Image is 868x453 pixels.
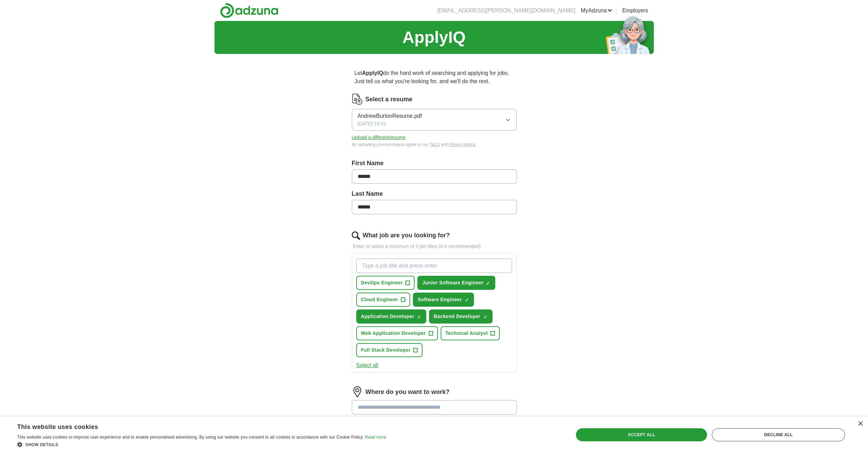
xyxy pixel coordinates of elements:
img: search.png [352,231,360,240]
button: Software Engineer✓ [413,293,474,307]
img: CV Icon [352,94,363,105]
img: Adzuna logo [220,3,278,18]
span: Backend Developer [434,313,481,320]
button: Full Stack Developer [356,343,423,357]
input: Type a job title and press enter [356,259,512,273]
div: Decline all [712,428,845,441]
span: Full Stack Developer [361,347,411,354]
button: Select all [356,361,379,370]
button: Backend Developer✓ [429,309,493,324]
span: DevOps Engineer [361,279,403,286]
button: Web Application Developer [356,326,438,340]
img: location.png [352,386,363,397]
button: Application Developer✓ [356,309,426,324]
label: Where do you want to work? [366,387,450,397]
label: What job are you looking for? [363,231,450,240]
span: ✓ [417,314,421,320]
button: Cloud Engineer [356,293,410,307]
div: Accept all [576,428,707,441]
span: [DATE] 19:29 [358,120,386,127]
button: AndrewBurtonResume.pdf[DATE] 19:29 [352,109,517,131]
strong: ApplyIQ [362,70,383,76]
a: Read more, opens a new window [365,435,386,440]
span: Cloud Engineer [361,296,398,303]
span: Show details [25,442,58,447]
button: Technical Analyst [441,326,500,340]
span: This website uses cookies to improve user experience and to enable personalised advertising. By u... [17,435,364,440]
span: ✓ [486,281,490,286]
span: ✓ [483,314,487,320]
a: Privacy Notice [449,142,475,147]
div: By uploading your resume you agree to our and . [352,141,517,148]
a: MyAdzuna [581,7,612,15]
span: ✓ [465,297,469,303]
h1: ApplyIQ [402,25,465,50]
div: Show details [17,441,386,448]
p: Enter or select a minimum of 3 job titles (4-8 recommended) [352,243,517,250]
div: This website uses cookies [17,421,369,431]
span: AndrewBurtonResume.pdf [358,112,422,120]
li: [EMAIL_ADDRESS][PERSON_NAME][DOMAIN_NAME] [437,7,576,15]
label: First Name [352,159,517,168]
span: Web Application Developer [361,330,426,337]
button: Upload a differentresume [352,134,406,141]
label: Select a resume [366,95,413,104]
button: DevOps Engineer [356,276,415,290]
span: Technical Analyst [445,330,488,337]
button: Junior Software Engineer✓ [417,276,495,290]
label: Last Name [352,189,517,199]
span: Application Developer [361,313,414,320]
p: Let do the hard work of searching and applying for jobs. Just tell us what you're looking for, an... [352,66,517,88]
span: Software Engineer [418,296,462,303]
a: T&Cs [429,142,440,147]
a: Employers [622,7,648,15]
div: Close [858,421,863,427]
span: Junior Software Engineer [422,279,483,286]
